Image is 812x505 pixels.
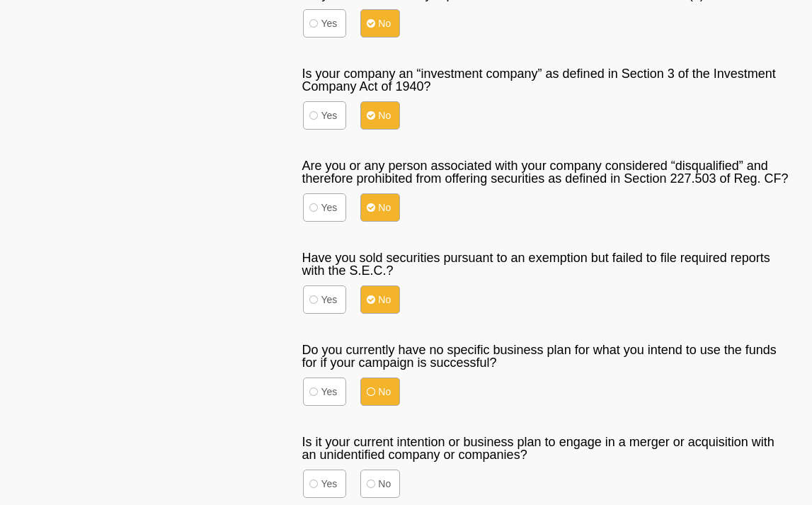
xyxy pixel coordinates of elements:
label: Is your company an “investment company” as defined in Section 3 of the Investment Company Act of ... [302,67,789,93]
label: No [360,470,400,498]
label: Have you sold securities pursuant to an exemption but failed to file required reports with the S.... [302,251,789,277]
label: Yes [303,9,346,38]
label: Do you currently have no specific business plan for what you intend to use the funds for if your ... [302,344,789,369]
label: Yes [303,378,346,406]
label: Yes [303,285,346,314]
label: Yes [303,193,346,222]
label: Yes [303,470,346,498]
label: No [360,378,400,406]
label: No [360,285,400,314]
label: No [360,9,400,38]
label: Is it your current intention or business plan to engage in a merger or acquisition with an uniden... [302,436,789,461]
label: Are you or any person associated with your company considered “disqualified” and therefore prohib... [302,159,789,185]
label: No [360,193,400,222]
label: Yes [303,101,346,130]
label: No [360,101,400,130]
